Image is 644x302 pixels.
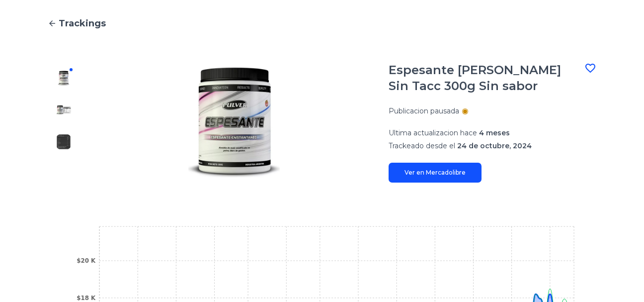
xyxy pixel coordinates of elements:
[48,16,596,30] a: Trackings
[457,141,532,150] span: 24 de octubre, 2024
[56,134,72,150] img: Espesante Pulver Sin Tacc 300g Sin sabor
[99,62,369,183] img: Espesante Pulver Sin Tacc 300g Sin sabor
[389,106,459,116] p: Publicacion pausada
[389,128,477,137] span: Ultima actualizacion hace
[56,102,72,118] img: Espesante Pulver Sin Tacc 300g Sin sabor
[479,128,510,137] span: 4 meses
[389,62,584,94] h1: Espesante [PERSON_NAME] Sin Tacc 300g Sin sabor
[389,141,455,150] span: Trackeado desde el
[59,16,106,30] span: Trackings
[77,295,96,302] tspan: $18 K
[77,257,96,264] tspan: $20 K
[56,70,72,86] img: Espesante Pulver Sin Tacc 300g Sin sabor
[389,163,482,183] a: Ver en Mercadolibre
